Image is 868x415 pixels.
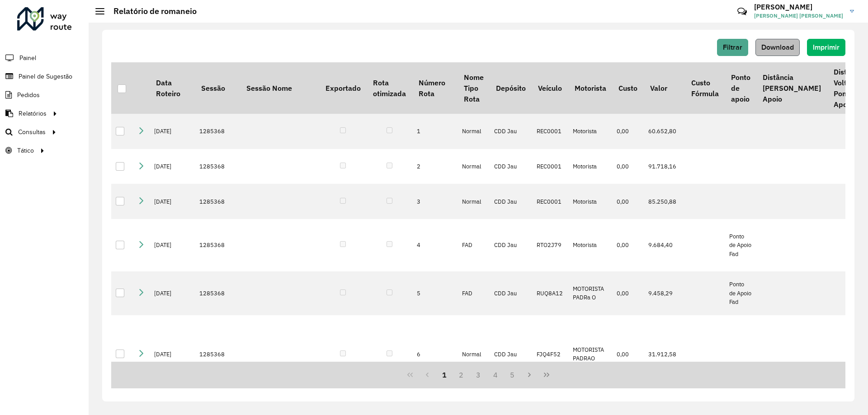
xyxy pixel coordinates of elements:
td: 1 [412,114,458,149]
td: REC0001 [532,184,568,219]
th: Exportado [319,62,367,114]
button: Imprimir [807,39,845,56]
th: Ponto de apoio [725,62,756,114]
td: Normal [458,149,490,184]
span: [PERSON_NAME] [PERSON_NAME] [754,12,843,20]
td: 60.652,80 [644,114,685,149]
td: MOTORISTA PADRAO [568,315,612,394]
td: [DATE] [150,271,195,315]
th: Distância [PERSON_NAME] Apoio [757,62,827,114]
td: Normal [458,184,490,219]
th: Data Roteiro [150,62,195,114]
td: CDD Jau [490,184,532,219]
td: 0,00 [612,114,643,149]
td: 1285368 [195,315,240,394]
th: Sessão [195,62,240,114]
button: Last Page [538,366,555,383]
td: 31.912,58 [644,315,685,394]
button: 3 [470,366,487,383]
td: Normal [458,114,490,149]
td: 0,00 [612,271,643,315]
td: 1285368 [195,149,240,184]
h2: Relatório de romaneio [104,6,197,16]
th: Valor [644,62,685,114]
td: FJQ4F52 [532,315,568,394]
span: Painel de Sugestão [19,72,72,81]
span: Tático [17,146,34,155]
a: Contato Rápido [732,2,752,21]
th: Sessão Nome [240,62,319,114]
button: Next Page [521,366,538,383]
td: CDD Jau [490,149,532,184]
button: Download [755,39,800,56]
td: FAD [458,219,490,271]
button: Filtrar [717,39,748,56]
td: 9.458,29 [644,271,685,315]
td: 1285368 [195,271,240,315]
th: Veículo [532,62,568,114]
td: CDD Jau [490,271,532,315]
td: CDD Jau [490,315,532,394]
th: Nome Tipo Rota [458,62,490,114]
span: Filtrar [723,43,742,51]
td: [DATE] [150,149,195,184]
td: RUQ8A12 [532,271,568,315]
td: Motorista [568,114,612,149]
th: Custo [612,62,643,114]
td: Motorista [568,184,612,219]
td: Ponto de Apoio Fad [725,271,756,315]
span: Imprimir [813,43,840,51]
button: 4 [487,366,504,383]
td: 3 [412,184,458,219]
td: REC0001 [532,114,568,149]
span: Painel [19,53,36,63]
th: Número Rota [412,62,458,114]
td: 0,00 [612,219,643,271]
td: REC0001 [532,149,568,184]
td: [DATE] [150,114,195,149]
td: 1285368 [195,114,240,149]
td: RTO2J79 [532,219,568,271]
td: 0,00 [612,184,643,219]
th: Custo Fórmula [685,62,725,114]
span: Pedidos [17,90,40,100]
td: 5 [412,271,458,315]
td: [DATE] [150,315,195,394]
td: MOTORISTA PADRa O [568,271,612,315]
td: 0,00 [612,149,643,184]
td: 0,00 [612,315,643,394]
th: Depósito [490,62,532,114]
td: Motorista [568,219,612,271]
td: 4 [412,219,458,271]
td: FAD [458,271,490,315]
h3: [PERSON_NAME] [754,3,843,11]
button: 5 [504,366,521,383]
td: CDD Jau [490,219,532,271]
td: 1285368 [195,219,240,271]
td: 85.250,88 [644,184,685,219]
span: Download [761,43,794,51]
td: 6 [412,315,458,394]
td: 2 [412,149,458,184]
td: Normal [458,315,490,394]
button: 2 [453,366,470,383]
span: Relatórios [19,109,47,118]
span: Consultas [18,127,46,137]
td: Motorista [568,149,612,184]
button: 1 [436,366,453,383]
td: [DATE] [150,219,195,271]
td: [DATE] [150,184,195,219]
td: 91.718,16 [644,149,685,184]
th: Motorista [568,62,612,114]
td: 9.684,40 [644,219,685,271]
td: CDD Jau [490,114,532,149]
td: 1285368 [195,184,240,219]
th: Rota otimizada [367,62,412,114]
td: Ponto de Apoio Fad [725,219,756,271]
